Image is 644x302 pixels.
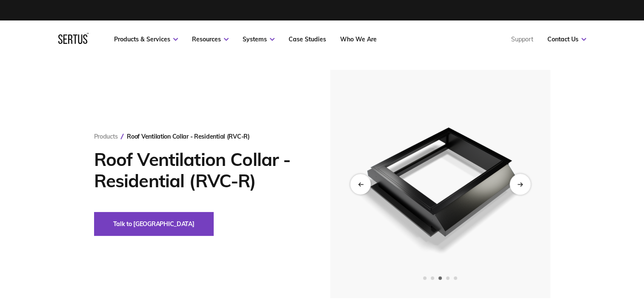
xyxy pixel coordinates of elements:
[511,35,533,43] a: Support
[192,35,229,43] a: Resources
[601,261,644,302] iframe: Chat Widget
[454,276,457,280] span: Go to slide 5
[509,174,530,195] div: Next slide
[114,35,178,43] a: Products & Services
[340,35,377,43] a: Who We Are
[350,174,371,195] div: Previous slide
[446,276,449,280] span: Go to slide 4
[289,35,326,43] a: Case Studies
[423,276,426,280] span: Go to slide 1
[94,212,214,236] button: Talk to [GEOGRAPHIC_DATA]
[94,149,305,192] h1: Roof Ventilation Collar - Residential (RVC-R)
[431,276,434,280] span: Go to slide 2
[243,35,275,43] a: Systems
[94,133,118,140] a: Products
[547,35,586,43] a: Contact Us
